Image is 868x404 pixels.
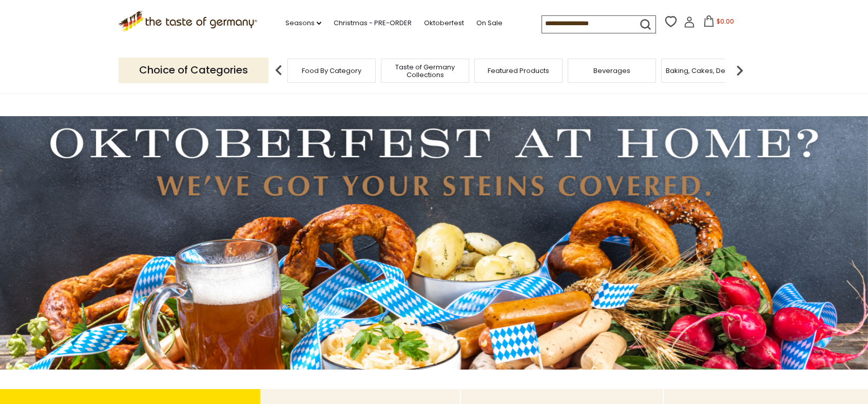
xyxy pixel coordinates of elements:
a: Baking, Cakes, Desserts [666,67,745,75]
a: Featured Products [488,67,549,75]
span: $0.00 [717,17,734,26]
a: Seasons [285,17,321,29]
button: $0.00 [697,15,741,31]
img: next arrow [729,60,750,81]
a: Taste of Germany Collections [384,63,466,79]
a: Beverages [593,67,630,75]
a: Food By Category [302,67,361,75]
img: previous arrow [268,60,289,81]
a: On Sale [476,17,503,29]
a: Oktoberfest [424,17,464,29]
p: Choice of Categories [119,58,268,83]
a: Christmas - PRE-ORDER [334,17,412,29]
